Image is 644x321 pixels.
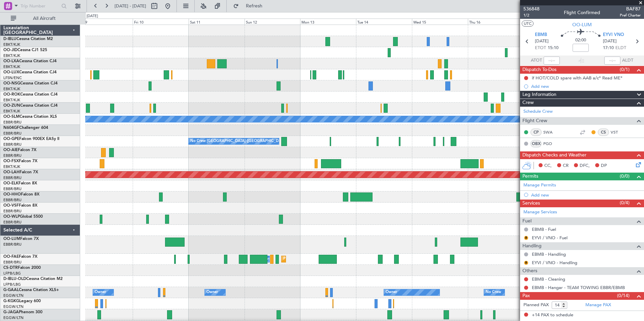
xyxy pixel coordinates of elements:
a: Manage Services [523,209,557,216]
div: Flight Confirmed [564,9,600,16]
button: R [524,261,528,265]
div: Owner [386,287,397,297]
span: Pax [522,292,530,300]
a: OO-ZUNCessna Citation CJ4 [3,104,58,108]
span: +14 PAX to schedule [532,312,573,319]
a: Manage PAX [585,302,611,309]
a: EBKT/KJK [3,86,20,92]
a: EGGW/LTN [3,293,24,298]
a: D-IBLUCessna Citation M2 [3,37,53,41]
span: Flight Crew [522,117,547,125]
a: OO-ELKFalcon 8X [3,181,37,185]
a: EYVI / VNO - Handling [532,260,577,265]
div: Thu 9 [77,19,133,25]
span: OO-GPE [3,137,19,141]
span: Refresh [240,4,268,8]
a: EBBR/BRU [3,153,22,158]
a: OO-LAHFalcon 7X [3,170,38,174]
span: ATOT [531,57,542,64]
span: OO-ROK [3,93,20,97]
span: Dispatch Checks and Weather [522,151,586,159]
a: OO-LXACessna Citation CJ4 [3,59,57,63]
a: EBKT/KJK [3,53,20,58]
span: ETOT [535,45,546,51]
a: CS-DTRFalcon 2000 [3,266,41,270]
a: VST [611,129,626,135]
span: OO-WLP [3,215,20,219]
span: Fuel [522,217,532,225]
span: 15:10 [548,45,558,51]
div: Owner [206,287,218,297]
span: DFC, [580,163,590,169]
a: EGGW/LTN [3,315,24,320]
a: G-GAALCessna Citation XLS+ [3,288,59,292]
a: EBBR/BRU [3,142,22,147]
a: OO-GPEFalcon 900EX EASy II [3,137,59,141]
div: Owner [95,287,106,297]
a: EBMB - Handling [532,251,566,257]
span: N604GF [3,126,19,130]
a: EYVI / VNO - Fuel [532,235,568,241]
div: Thu 16 [468,19,524,25]
span: BAF87 [620,5,641,12]
a: N604GFChallenger 604 [3,126,48,130]
input: Trip Number [21,1,59,11]
span: G-GAAL [3,288,19,292]
span: OO-LXA [3,59,19,63]
a: OO-LUMFalcon 7X [3,237,39,241]
a: EBBR/BRU [3,120,22,125]
span: OO-AIE [3,148,18,152]
span: (0/0) [620,173,630,180]
a: EBBR/BRU [3,175,22,180]
a: EBMB - Cleaning [532,276,565,282]
div: OBX [530,140,542,147]
a: EGGW/LTN [3,304,24,309]
span: Pref Charter [620,12,641,18]
span: ELDT [615,45,626,51]
span: CS-DTR [3,266,18,270]
a: OO-FAEFalcon 7X [3,255,37,259]
a: SWA [543,129,558,135]
span: ALDT [622,57,633,64]
span: OO-LAH [3,170,20,174]
a: EBKT/KJK [3,109,20,114]
span: CC, [544,163,552,169]
span: Leg Information [522,91,556,99]
span: EYVI VNO [603,32,624,38]
div: if HOT/COLD spare with AAB a/c* Read ME* [532,75,622,81]
a: Schedule Crew [523,108,553,115]
span: DP [601,163,607,169]
span: EBMB [535,32,547,38]
a: EBBR/BRU [3,260,22,265]
div: Add new [531,83,641,89]
button: R [524,236,528,240]
a: OO-AIEFalcon 7X [3,148,36,152]
a: OO-VSFFalcon 8X [3,204,37,208]
a: D-IBLU-OLDCessna Citation M2 [3,277,63,281]
a: EBKT/KJK [3,164,20,169]
span: OO-LUM [572,21,592,28]
span: Others [522,267,537,275]
span: OO-ELK [3,181,19,185]
span: OO-NSG [3,81,20,85]
div: Mon 13 [300,19,356,25]
a: EBMB - Fuel [532,226,556,232]
a: OO-LUXCessna Citation CJ4 [3,70,57,74]
span: (0/14) [617,292,630,299]
div: No Crew [486,287,501,297]
a: EBBR/BRU [3,131,22,136]
span: OO-JID [3,48,18,52]
a: G-KGKGLegacy 600 [3,299,41,303]
div: Sat 11 [189,19,245,25]
div: Tue 14 [356,19,412,25]
div: CP [530,129,542,136]
a: LFSN/ENC [3,75,22,80]
span: CR [563,163,569,169]
a: Manage Permits [523,182,556,189]
a: OO-HHOFalcon 8X [3,192,39,197]
span: Handling [522,242,542,250]
button: Refresh [230,1,270,11]
a: OO-WLPGlobal 5500 [3,215,43,219]
span: Crew [522,99,534,107]
span: D-IBLU-OLD [3,277,26,281]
